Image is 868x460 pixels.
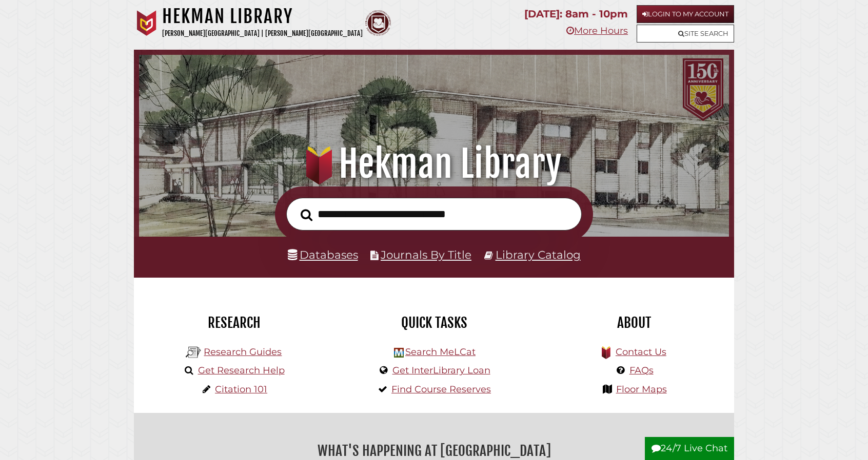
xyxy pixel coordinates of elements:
a: Databases [288,248,358,261]
a: Get InterLibrary Loan [392,365,490,376]
h1: Hekman Library [152,141,716,186]
a: Citation 101 [215,384,267,395]
h2: Quick Tasks [342,314,526,331]
h2: About [542,314,726,331]
img: Hekman Library Logo [186,345,201,360]
img: Calvin Theological Seminary [365,10,391,36]
a: Find Course Reserves [391,384,491,395]
h1: Hekman Library [162,5,363,28]
a: Search MeLCat [405,346,476,358]
a: Journals By Title [381,248,471,261]
i: Search [301,208,312,221]
a: Contact Us [616,346,666,358]
p: [DATE]: 8am - 10pm [524,5,628,23]
a: Research Guides [204,346,282,358]
a: More Hours [566,25,628,36]
img: Hekman Library Logo [394,348,404,358]
a: Floor Maps [616,384,667,395]
img: Calvin University [134,10,160,36]
a: Site Search [637,25,734,43]
a: Library Catalog [496,248,581,261]
a: FAQs [629,365,654,376]
a: Get Research Help [198,365,285,376]
h2: Research [142,314,326,331]
button: Search [295,206,318,224]
p: [PERSON_NAME][GEOGRAPHIC_DATA] | [PERSON_NAME][GEOGRAPHIC_DATA] [162,28,363,39]
a: Login to My Account [637,5,734,23]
